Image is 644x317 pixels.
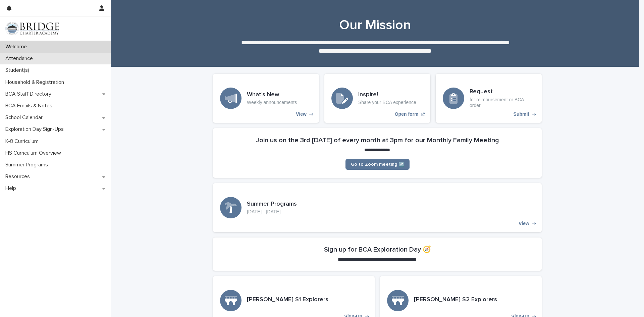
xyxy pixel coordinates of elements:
p: Help [3,185,21,192]
p: HS Curriculum Overview [3,150,66,156]
h3: Request [470,88,535,96]
a: View [213,183,542,232]
h3: [PERSON_NAME] S2 Explorers [414,296,497,304]
h2: Sign up for BCA Exploration Day 🧭 [324,246,431,254]
a: View [213,74,319,123]
p: [DATE] - [DATE] [247,209,297,215]
p: BCA Staff Directory [3,91,57,97]
p: Weekly announcements [247,100,297,105]
h1: Our Mission [211,17,539,33]
p: Open form [395,111,419,117]
a: Open form [324,74,430,123]
h3: [PERSON_NAME] S1 Explorers [247,296,328,304]
h3: Summer Programs [247,201,297,208]
a: Submit [436,74,542,123]
p: Submit [514,111,529,117]
p: for reimbursement or BCA order [470,97,535,108]
p: Exploration Day Sign-Ups [3,126,69,133]
p: School Calendar [3,114,48,121]
p: Share your BCA experience [358,100,416,105]
p: Attendance [3,55,38,62]
img: V1C1m3IdTEidaUdm9Hs0 [5,22,59,35]
p: View [296,111,307,117]
p: Household & Registration [3,79,69,86]
a: Go to Zoom meeting ↗️ [345,159,410,170]
h3: Inspire! [358,91,416,99]
p: Welcome [3,44,32,50]
p: Summer Programs [3,162,53,168]
span: Go to Zoom meeting ↗️ [351,162,404,167]
p: Resources [3,173,35,180]
h2: Join us on the 3rd [DATE] of every month at 3pm for our Monthly Family Meeting [256,136,499,144]
h3: What's New [247,91,297,99]
p: Student(s) [3,67,35,73]
p: View [519,221,529,226]
p: K-8 Curriculum [3,138,44,145]
p: BCA Emails & Notes [3,103,58,109]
